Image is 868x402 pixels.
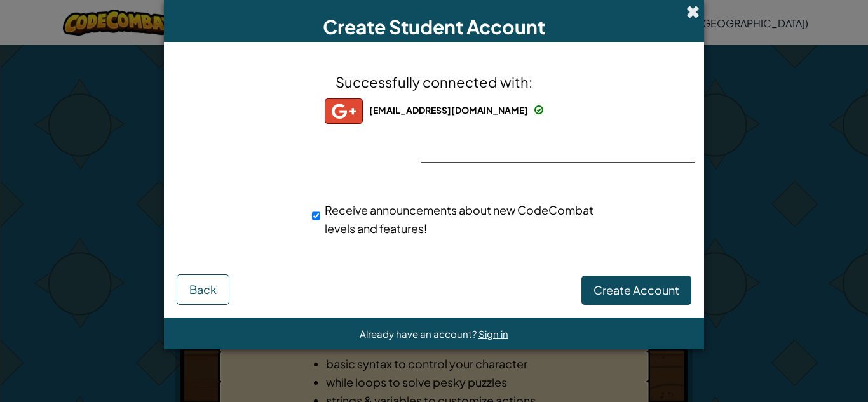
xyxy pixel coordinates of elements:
[478,328,508,340] a: Sign in
[593,283,679,297] span: Create Account
[189,282,217,297] span: Back
[360,328,478,340] span: Already have an account?
[336,73,532,91] span: Successfully connected with:
[369,104,528,116] span: [EMAIL_ADDRESS][DOMAIN_NAME]
[312,203,320,229] input: Receive announcements about new CodeCombat levels and features!
[581,276,691,305] button: Create Account
[325,203,593,236] span: Receive announcements about new CodeCombat levels and features!
[323,15,545,39] span: Create Student Account
[325,98,363,124] img: gplus_small.png
[177,274,229,305] button: Back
